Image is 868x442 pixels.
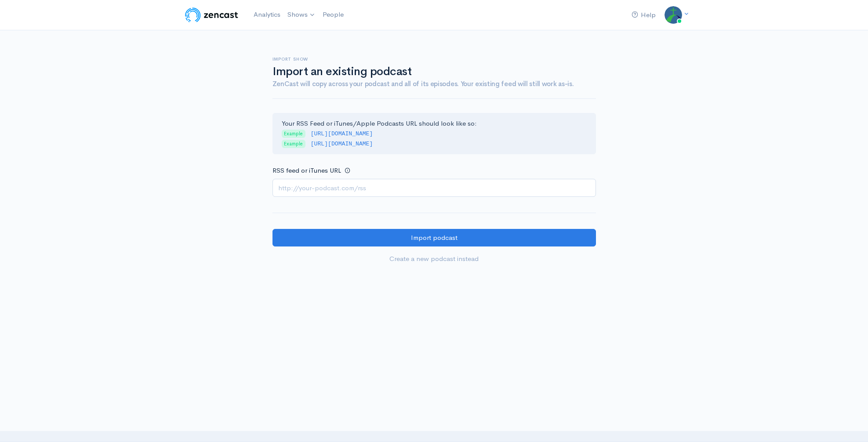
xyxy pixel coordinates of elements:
[272,57,596,62] h6: Import show
[272,229,596,247] input: Import podcast
[272,65,596,78] h1: Import an existing podcast
[282,130,305,138] span: Example
[628,6,659,25] a: Help
[665,6,682,24] img: ...
[272,179,596,197] input: http://your-podcast.com/rss
[272,166,341,176] label: RSS feed or iTunes URL
[250,5,284,24] a: Analytics
[282,140,305,148] span: Example
[284,5,319,25] a: Shows
[272,113,596,154] div: Your RSS Feed or iTunes/Apple Podcasts URL should look like so:
[319,5,347,24] a: People
[272,80,596,88] h4: ZenCast will copy across your podcast and all of its episodes. Your existing feed will still work...
[272,250,596,268] a: Create a new podcast instead
[184,6,240,24] img: ZenCast Logo
[311,130,373,137] code: [URL][DOMAIN_NAME]
[311,141,373,147] code: [URL][DOMAIN_NAME]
